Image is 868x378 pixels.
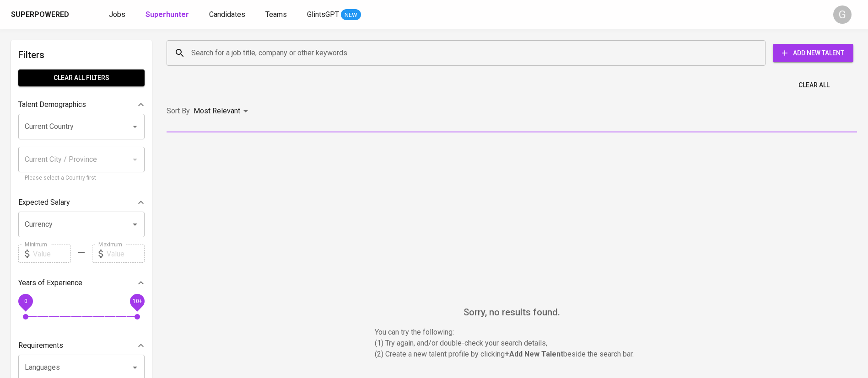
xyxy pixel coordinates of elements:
span: Teams [265,10,287,19]
p: You can try the following : [375,327,649,338]
span: GlintsGPT [307,10,339,19]
a: Jobs [109,9,127,21]
button: Open [129,361,141,374]
button: Open [129,120,141,133]
p: Please select a Country first [25,174,138,183]
span: Add New Talent [780,48,846,59]
div: Requirements [18,336,145,355]
span: Clear All [798,80,830,91]
h6: Sorry, no results found. [167,305,857,319]
span: Jobs [109,10,125,19]
div: Talent Demographics [18,96,145,114]
span: Clear All filters [26,72,137,84]
div: Superpowered [11,10,69,20]
a: Candidates [209,9,247,21]
span: Candidates [209,10,245,19]
p: Talent Demographics [18,99,86,110]
img: yH5BAEAAAAALAAAAAABAAEAAAIBRAA7 [443,158,581,295]
a: GlintsGPT NEW [307,9,361,21]
p: (1) Try again, and/or double-check your search details, [375,338,649,349]
input: Value [107,245,145,263]
div: G [833,5,852,24]
div: Years of Experience [18,274,145,292]
div: Expected Salary [18,193,145,212]
a: Superhunter [146,9,191,21]
p: Years of Experience [18,277,82,288]
p: Expected Salary [18,197,70,208]
input: Value [33,245,71,263]
b: Superhunter [146,10,189,19]
p: Sort By [167,106,190,117]
button: Clear All [795,77,833,94]
a: Superpoweredapp logo [11,8,83,21]
div: Most Relevant [194,103,251,120]
h6: Filters [18,48,145,62]
p: Most Relevant [194,106,240,117]
b: + Add New Talent [505,350,563,358]
button: Add New Talent [773,44,853,62]
span: 0 [24,298,27,304]
p: Requirements [18,340,63,351]
span: NEW [341,11,361,20]
button: Open [129,218,141,231]
a: Teams [265,9,289,21]
img: app logo [71,8,83,21]
button: Clear All filters [18,69,145,86]
span: 10+ [132,298,142,304]
p: (2) Create a new talent profile by clicking beside the search bar. [375,349,649,360]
